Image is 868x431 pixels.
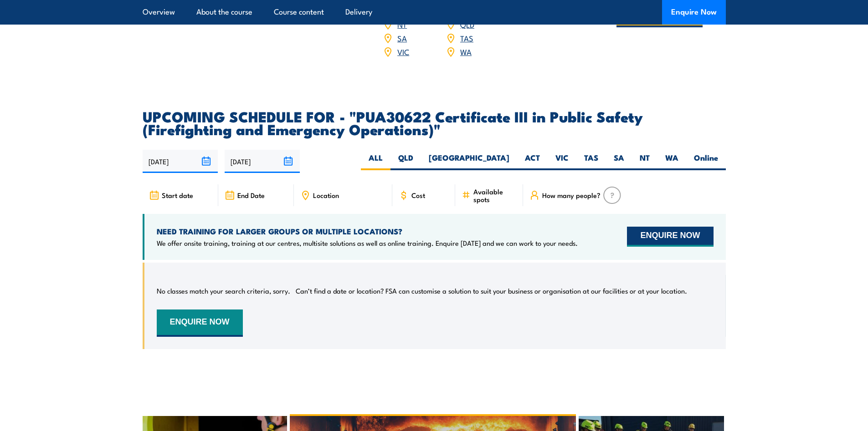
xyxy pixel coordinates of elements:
span: Start date [162,191,193,199]
p: Can’t find a date or location? FSA can customise a solution to suit your business or organisation... [296,286,687,295]
a: SA [397,32,407,43]
a: QLD [460,19,474,30]
a: VIC [397,46,409,57]
span: Available spots [473,188,517,203]
a: WA [460,46,472,57]
a: TAS [460,32,473,43]
input: From date [143,150,218,173]
button: ENQUIRE NOW [627,227,713,247]
a: NT [397,19,407,30]
label: SA [606,152,632,170]
span: Location [313,191,339,199]
button: ENQUIRE NOW [157,309,243,337]
p: No classes match your search criteria, sorry. [157,286,290,295]
label: [GEOGRAPHIC_DATA] [421,152,517,170]
label: TAS [576,152,606,170]
span: End Date [237,191,265,199]
p: We offer onsite training, training at our centres, multisite solutions as well as online training... [157,238,578,248]
span: Cost [411,191,425,199]
label: WA [657,152,686,170]
input: To date [225,150,300,173]
label: Online [686,152,726,170]
label: QLD [390,152,421,170]
label: ACT [517,152,548,170]
h2: UPCOMING SCHEDULE FOR - "PUA30622 Certificate III in Public Safety (Firefighting and Emergency Op... [143,110,726,135]
label: NT [632,152,657,170]
h4: NEED TRAINING FOR LARGER GROUPS OR MULTIPLE LOCATIONS? [157,226,578,236]
label: VIC [548,152,576,170]
span: How many people? [542,191,601,199]
label: ALL [361,152,390,170]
